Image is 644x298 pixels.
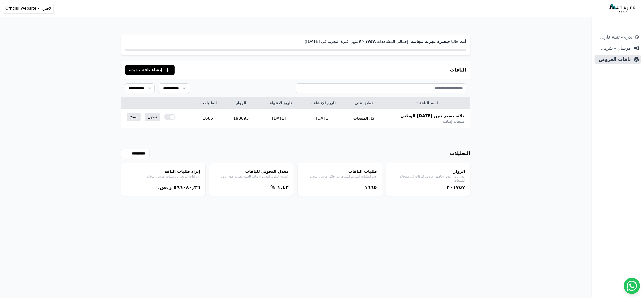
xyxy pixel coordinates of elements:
a: نسخ [127,113,141,121]
h4: إيراد طلبات الباقة [126,168,200,174]
bdi: ٥٩٦۰٨۰,٢٦ [174,184,200,190]
p: عدد الزوار الذين شاهدوا عروض الباقات في صفحات المنتجات [391,174,465,183]
td: كل المنتجات [345,109,383,128]
h4: الزوار [391,168,465,174]
button: إنشاء باقة جديدة [125,65,175,75]
a: تاريخ الانتهاء [263,100,295,106]
td: 193695 [225,109,257,128]
span: ر.س. [158,184,172,190]
td: [DATE] [301,109,345,128]
h4: طلبات الباقات [303,168,377,174]
span: باقات العروض [597,56,631,63]
span: ثلاثه بسعر ثنين [DATE] الوطني [400,113,464,119]
span: ندرة - تنبية قارب علي النفاذ [597,33,632,41]
span: إنشاء باقة جديدة [129,67,162,73]
th: الزوار [225,97,257,109]
td: [DATE] [257,109,301,128]
div: ٢۰١٧٥٧ [391,184,465,191]
strong: ٢۰١٧٥٧ [360,39,375,44]
a: اسم الباقة [389,100,464,106]
button: لافيرن - Official website [3,3,54,14]
bdi: ١,٤۳ [277,184,289,190]
a: الطلبات [197,100,219,106]
strong: فترة تجربة مجانية [411,39,447,44]
p: النسبة المئوية لمعدل الاضافة للسلة مقارنة بعدد الزوار [214,174,289,179]
h3: الباقات [450,66,466,74]
div: ١٦٦٥ [303,184,377,191]
span: % [270,184,276,190]
h3: التحليلات [450,150,470,157]
span: لافيرن - Official website [5,5,51,11]
p: عدد الطلبات التي تم إنشاؤها من خلال عروض الباقات [303,174,377,179]
a: تاريخ الإنشاء [307,100,338,106]
img: MatajerTech Logo [609,4,637,13]
span: منتجات إضافية [443,119,464,124]
p: الإيرادات الناتجة عن طلبات عروض الباقات [126,174,200,179]
a: تعديل [145,113,160,121]
th: تطبق على [345,97,383,109]
td: 1665 [191,109,225,128]
span: مرسال - شريط دعاية [597,45,631,52]
p: أنت حاليا في . إجمالي المشاهدات: (تنتهي فترة التجربة في [DATE]) [125,39,466,45]
h4: معدل التحويل للباقات [214,168,289,174]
